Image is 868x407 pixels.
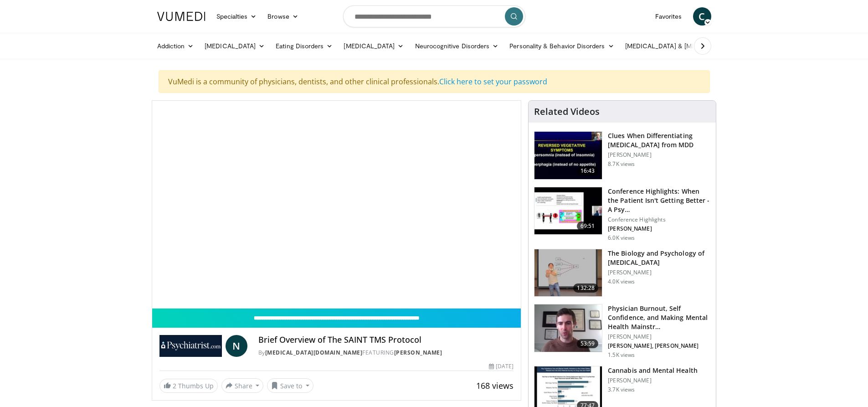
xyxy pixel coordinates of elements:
[258,335,514,345] h4: Brief Overview of The SAINT TMS Protocol
[608,333,710,340] p: [PERSON_NAME]
[270,37,338,55] a: Eating Disorders
[534,304,710,359] a: 53:59 Physician Burnout, Self Confidence, and Making Mental Health Mainstr… [PERSON_NAME] [PERSON...
[608,351,635,359] p: 1.5K views
[534,187,602,235] img: 4362ec9e-0993-4580-bfd4-8e18d57e1d49.150x105_q85_crop-smart_upscale.jpg
[608,304,710,331] h3: Physician Burnout, Self Confidence, and Making Mental Health Mainstr…
[608,278,635,285] p: 4.0K views
[267,378,313,393] button: Save to
[504,37,619,55] a: Personality & Behavior Disorders
[410,37,504,55] a: Neurocognitive Disorders
[608,131,710,149] h3: Clues When Differentiating [MEDICAL_DATA] from MDD
[534,131,710,180] a: 16:43 Clues When Differentiating [MEDICAL_DATA] from MDD [PERSON_NAME] 8.7K views
[159,335,222,357] img: Psychiatrist.com
[262,7,304,26] a: Browse
[439,77,547,87] a: Click here to set your password
[573,283,598,293] span: 132:28
[608,386,635,393] p: 3.7K views
[199,37,270,55] a: [MEDICAL_DATA]
[577,166,599,175] span: 16:43
[159,70,710,93] div: VuMedi is a community of physicians, dentists, and other clinical professionals.
[620,37,750,55] a: [MEDICAL_DATA] & [MEDICAL_DATA]
[608,187,710,214] h3: Conference Highlights: When the Patient Isn't Getting Better - A Psy…
[608,216,710,223] p: Conference Highlights
[534,249,602,297] img: f8311eb0-496c-457e-baaa-2f3856724dd4.150x105_q85_crop-smart_upscale.jpg
[608,234,635,242] p: 6.0K views
[221,378,264,393] button: Share
[608,377,698,384] p: [PERSON_NAME]
[258,349,514,357] div: By FEATURING
[534,132,602,179] img: a6520382-d332-4ed3-9891-ee688fa49237.150x105_q85_crop-smart_upscale.jpg
[608,160,635,168] p: 8.7K views
[394,349,442,356] a: [PERSON_NAME]
[265,349,363,356] a: [MEDICAL_DATA][DOMAIN_NAME]
[608,269,710,276] p: [PERSON_NAME]
[489,362,514,371] div: [DATE]
[476,380,514,391] span: 168 views
[173,381,176,390] span: 2
[211,7,262,26] a: Specialties
[534,249,710,297] a: 132:28 The Biology and Psychology of [MEDICAL_DATA] [PERSON_NAME] 4.0K views
[152,101,521,309] video-js: Video Player
[608,249,710,267] h3: The Biology and Psychology of [MEDICAL_DATA]
[608,225,710,232] p: [PERSON_NAME]
[534,187,710,242] a: 69:51 Conference Highlights: When the Patient Isn't Getting Better - A Psy… Conference Highlights...
[608,151,710,159] p: [PERSON_NAME]
[608,342,710,350] p: [PERSON_NAME], [PERSON_NAME]
[152,37,200,55] a: Addiction
[693,7,711,26] a: C
[577,222,599,231] span: 69:51
[338,37,409,55] a: [MEDICAL_DATA]
[534,106,600,117] h4: Related Videos
[650,7,688,26] a: Favorites
[577,339,599,348] span: 53:59
[159,379,218,393] a: 2 Thumbs Up
[343,5,525,27] input: Search topics, interventions
[157,12,205,21] img: VuMedi Logo
[534,304,602,352] img: f21cf13f-4cab-47f8-a835-096779295739.150x105_q85_crop-smart_upscale.jpg
[226,335,247,357] a: N
[608,366,698,375] h3: Cannabis and Mental Health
